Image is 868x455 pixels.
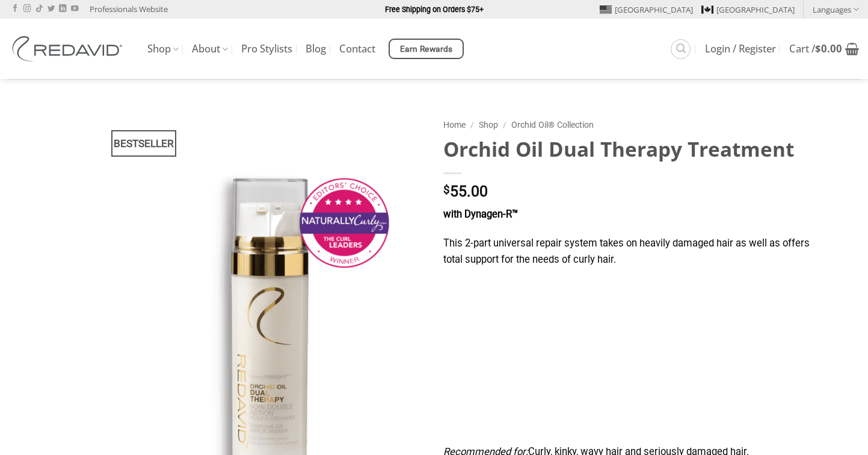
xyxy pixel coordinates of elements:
img: REDAVID Salon Products | United States [9,36,129,61]
a: Follow on LinkedIn [59,5,66,13]
a: Follow on TikTok [35,5,43,13]
span: Earn Rewards [400,43,453,56]
h1: Orchid Oil Dual Therapy Treatment [443,136,819,162]
a: Follow on Twitter [48,5,55,13]
a: Home [443,120,466,130]
span: Login / Register [705,44,776,54]
a: About [192,37,228,61]
a: Shop [147,37,179,61]
span: / [470,120,474,130]
a: Login / Register [705,38,776,60]
a: Contact [339,38,375,60]
a: Languages [813,1,859,18]
span: / [503,120,506,130]
a: Earn Rewards [389,39,464,59]
span: $ [815,42,821,55]
a: Pro Stylists [241,38,292,60]
a: Follow on YouTube [71,5,78,13]
span: Cart / [789,44,842,54]
nav: Breadcrumb [443,118,819,132]
strong: Free Shipping on Orders $75+ [385,5,484,14]
strong: with Dynagen-R™ [443,209,518,220]
a: Orchid Oil® Collection [511,120,594,130]
a: Blog [306,38,326,60]
a: Follow on Facebook [11,5,19,13]
a: [GEOGRAPHIC_DATA] [600,1,693,19]
a: View cart [789,36,859,62]
a: [GEOGRAPHIC_DATA] [701,1,795,19]
bdi: 55.00 [443,183,488,200]
a: Follow on Instagram [23,5,31,13]
a: Search [671,39,691,59]
bdi: 0.00 [815,42,842,55]
a: Shop [479,120,498,130]
span: $ [443,184,450,196]
p: This 2-part universal repair system takes on heavily damaged hair as well as offers total support... [443,236,819,268]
